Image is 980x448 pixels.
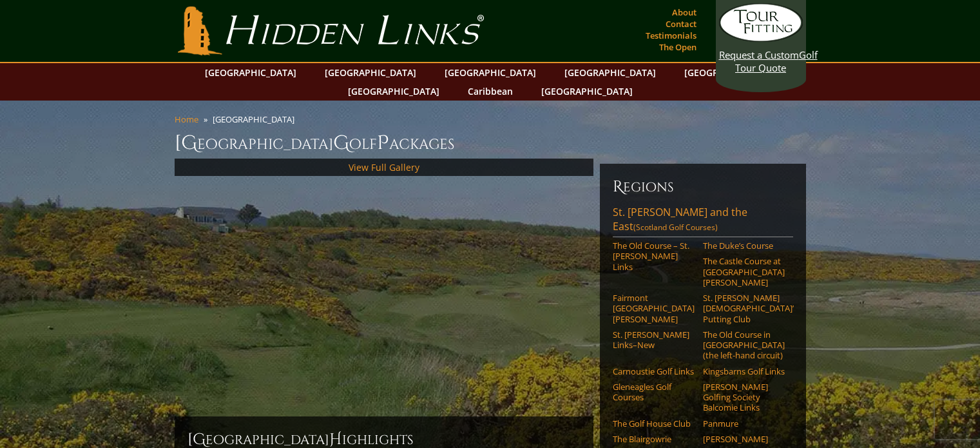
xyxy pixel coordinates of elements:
a: [GEOGRAPHIC_DATA] [678,63,782,82]
a: [GEOGRAPHIC_DATA] [341,82,446,101]
span: G [333,130,349,156]
a: The Open [656,38,700,56]
a: View Full Gallery [349,161,419,173]
a: [PERSON_NAME] Golfing Society Balcomie Links [703,382,785,413]
span: P [377,130,389,156]
a: The Golf House Club [613,418,695,429]
a: Caribbean [461,82,519,101]
a: The Old Course – St. [PERSON_NAME] Links [613,240,695,272]
a: Fairmont [GEOGRAPHIC_DATA][PERSON_NAME] [613,293,695,324]
a: [GEOGRAPHIC_DATA] [198,63,303,82]
a: St. [PERSON_NAME] Links–New [613,329,695,351]
a: Kingsbarns Golf Links [703,366,785,376]
a: Testimonials [642,26,700,44]
a: Panmure [703,418,785,429]
a: [PERSON_NAME] [703,434,785,444]
a: The Old Course in [GEOGRAPHIC_DATA] (the left-hand circuit) [703,329,785,361]
h6: Regions [613,177,793,197]
a: About [669,3,700,21]
span: Request a Custom [719,48,799,61]
a: [GEOGRAPHIC_DATA] [438,63,543,82]
a: The Duke’s Course [703,240,785,251]
a: Request a CustomGolf Tour Quote [719,3,803,74]
a: [GEOGRAPHIC_DATA] [535,82,639,101]
a: Carnoustie Golf Links [613,366,695,376]
li: [GEOGRAPHIC_DATA] [213,113,300,125]
a: Contact [662,15,700,33]
a: [GEOGRAPHIC_DATA] [318,63,423,82]
span: (Scotland Golf Courses) [633,222,718,233]
a: Home [175,113,198,125]
a: St. [PERSON_NAME] and the East(Scotland Golf Courses) [613,205,793,237]
a: Gleneagles Golf Courses [613,382,695,403]
a: The Castle Course at [GEOGRAPHIC_DATA][PERSON_NAME] [703,256,785,287]
a: The Blairgowrie [613,434,695,444]
h1: [GEOGRAPHIC_DATA] olf ackages [175,130,806,156]
a: St. [PERSON_NAME] [DEMOGRAPHIC_DATA]’ Putting Club [703,293,785,324]
a: [GEOGRAPHIC_DATA] [558,63,662,82]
